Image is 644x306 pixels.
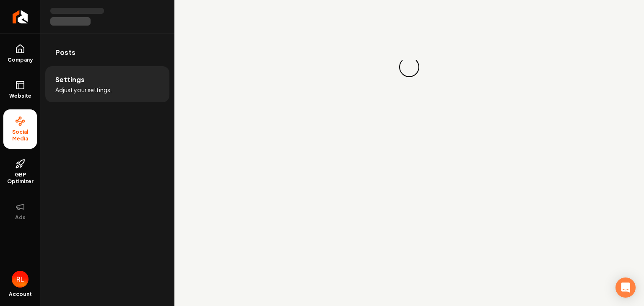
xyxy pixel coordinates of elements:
span: Adjust your settings. [55,86,112,94]
div: Loading [399,57,419,77]
span: Company [4,57,36,63]
div: Open Intercom Messenger [615,277,636,298]
span: GBP Optimizer [3,171,37,185]
span: Social Media [3,129,37,142]
span: Settings [55,75,85,85]
button: Ads [3,195,37,228]
button: Open user button [12,271,29,288]
img: Rebolt Logo [13,10,28,23]
span: Website [6,93,35,99]
a: Company [3,37,37,70]
a: Posts [45,39,169,66]
a: Website [3,73,37,106]
span: Account [9,291,32,298]
img: Ray Larson [12,271,29,288]
a: GBP Optimizer [3,152,37,192]
span: Ads [12,214,29,221]
span: Posts [55,47,75,57]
